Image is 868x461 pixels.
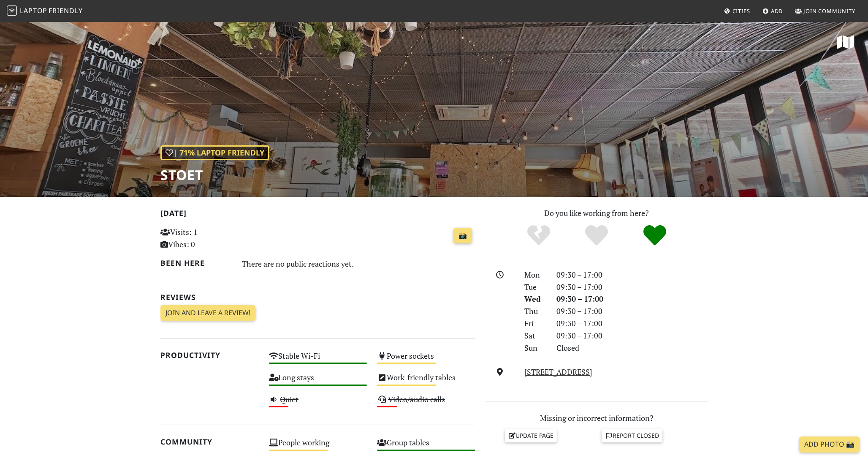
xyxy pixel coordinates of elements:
[264,371,372,392] div: Long stays
[160,167,269,183] h1: Stoet
[486,207,708,219] p: Do you like working from here?
[732,7,750,15] span: Cities
[519,305,551,317] div: Thu
[7,4,83,19] a: LaptopFriendly LaptopFriendly
[372,349,480,371] div: Power sockets
[551,317,713,330] div: 09:30 – 17:00
[551,293,713,305] div: 09:30 – 17:00
[524,367,592,377] a: [STREET_ADDRESS]
[551,330,713,342] div: 09:30 – 17:00
[160,351,259,360] h2: Productivity
[551,281,713,293] div: 09:30 – 17:00
[20,6,47,15] span: Laptop
[792,3,859,19] a: Join Community
[264,436,372,457] div: People working
[264,349,372,371] div: Stable Wi-Fi
[551,269,713,281] div: 09:30 – 17:00
[519,281,551,293] div: Tue
[7,5,17,16] img: LaptopFriendly
[551,342,713,354] div: Closed
[49,6,82,15] span: Friendly
[280,394,298,404] s: Quiet
[160,293,475,302] h2: Reviews
[160,226,259,251] p: Visits: 1 Vibes: 0
[799,436,860,453] a: Add Photo 📸
[519,293,551,305] div: Wed
[759,3,787,19] a: Add
[519,330,551,342] div: Sat
[519,269,551,281] div: Mon
[771,7,783,15] span: Add
[721,3,754,19] a: Cities
[486,412,708,424] p: Missing or incorrect information?
[567,224,626,247] div: Yes
[388,394,445,404] s: Video/audio calls
[160,145,269,160] div: | 71% Laptop Friendly
[626,224,684,247] div: Definitely!
[242,257,476,270] div: There are no public reactions yet.
[160,305,255,321] a: Join and leave a review!
[602,429,662,442] a: Report closed
[160,259,232,267] h2: Been here
[519,317,551,330] div: Fri
[510,224,568,247] div: No
[372,436,480,457] div: Group tables
[160,437,259,446] h2: Community
[453,228,472,244] a: 📸
[551,305,713,317] div: 09:30 – 17:00
[505,429,557,442] a: Update page
[519,342,551,354] div: Sun
[372,371,480,392] div: Work-friendly tables
[160,209,475,221] h2: [DATE]
[803,7,855,15] span: Join Community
